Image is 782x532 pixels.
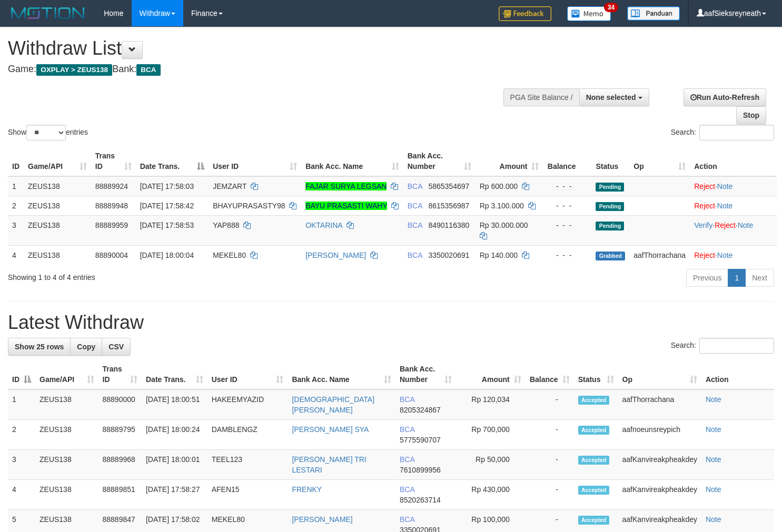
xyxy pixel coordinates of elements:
[213,202,285,210] span: BHAYUPRASASTY98
[717,202,733,210] a: Note
[8,420,35,450] td: 2
[8,245,24,265] td: 4
[686,269,728,287] a: Previous
[140,251,194,259] span: [DATE] 18:00:04
[292,515,352,524] a: [PERSON_NAME]
[35,420,98,450] td: ZEUS138
[706,425,721,434] a: Note
[480,182,518,190] span: Rp 600.000
[428,251,469,259] span: Copy 3350020691 to clipboard
[579,88,649,106] button: None selected
[408,251,422,259] span: BCA
[717,182,733,190] a: Note
[456,389,526,420] td: Rp 120,034
[499,6,551,21] img: Feedback.jpg
[35,389,98,420] td: ZEUS138
[207,480,288,510] td: AFEN15
[728,269,746,287] a: 1
[480,202,524,210] span: Rp 3.100.000
[400,496,441,504] span: Copy 8520263714 to clipboard
[108,343,124,351] span: CSV
[207,359,288,389] th: User ID: activate to sort column ascending
[140,202,194,210] span: [DATE] 17:58:42
[292,455,366,474] a: [PERSON_NAME] TRI LESTARI
[690,196,777,215] td: ·
[671,125,774,140] label: Search:
[207,450,288,480] td: TEEL123
[24,245,91,265] td: ZEUS138
[98,359,142,389] th: Trans ID: activate to sort column ascending
[24,176,91,196] td: ZEUS138
[213,221,239,229] span: YAP888
[35,359,98,389] th: Game/API: activate to sort column ascending
[694,182,715,190] a: Reject
[526,420,574,450] td: -
[578,426,610,435] span: Accepted
[305,221,342,229] a: OKTARINA
[701,359,774,389] th: Action
[136,146,209,176] th: Date Trans.: activate to sort column descending
[618,450,701,480] td: aafKanvireakpheakdey
[142,450,207,480] td: [DATE] 18:00:01
[526,389,574,420] td: -
[136,64,160,76] span: BCA
[292,425,369,434] a: [PERSON_NAME] SYA
[480,251,518,259] span: Rp 140.000
[694,202,715,210] a: Reject
[102,338,131,356] a: CSV
[591,146,629,176] th: Status
[706,455,721,464] a: Note
[142,389,207,420] td: [DATE] 18:00:51
[15,343,64,351] span: Show 25 rows
[8,338,71,356] a: Show 25 rows
[8,196,24,215] td: 2
[70,338,102,356] a: Copy
[627,6,680,21] img: panduan.png
[301,146,403,176] th: Bank Acc. Name: activate to sort column ascending
[547,200,587,211] div: - - -
[618,389,701,420] td: aafThorrachana
[717,251,733,259] a: Note
[95,251,128,259] span: 88890004
[428,221,469,229] span: Copy 8490116380 to clipboard
[8,359,35,389] th: ID: activate to sort column descending
[305,202,387,210] a: BAYU PRASASTI WAHY
[8,268,318,283] div: Showing 1 to 4 of 4 entries
[596,183,624,192] span: Pending
[400,515,414,524] span: BCA
[690,245,777,265] td: ·
[8,215,24,245] td: 3
[8,480,35,510] td: 4
[706,515,721,524] a: Note
[8,125,88,140] label: Show entries
[543,146,591,176] th: Balance
[305,251,366,259] a: [PERSON_NAME]
[706,485,721,494] a: Note
[95,182,128,190] span: 88889924
[547,250,587,260] div: - - -
[738,221,754,229] a: Note
[288,359,395,389] th: Bank Acc. Name: activate to sort column ascending
[456,420,526,450] td: Rp 700,000
[24,196,91,215] td: ZEUS138
[547,181,587,192] div: - - -
[8,5,88,21] img: MOTION_logo.png
[400,406,441,414] span: Copy 8205324867 to clipboard
[578,486,610,495] span: Accepted
[98,480,142,510] td: 88889851
[8,312,774,333] h1: Latest Withdraw
[408,221,422,229] span: BCA
[292,485,322,494] a: FRENKY
[24,146,91,176] th: Game/API: activate to sort column ascending
[596,222,624,230] span: Pending
[456,450,526,480] td: Rp 50,000
[408,202,422,210] span: BCA
[574,359,618,389] th: Status: activate to sort column ascending
[26,125,66,140] select: Showentries
[736,106,766,124] a: Stop
[596,202,624,211] span: Pending
[8,176,24,196] td: 1
[715,221,736,229] a: Reject
[142,420,207,450] td: [DATE] 18:00:24
[35,480,98,510] td: ZEUS138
